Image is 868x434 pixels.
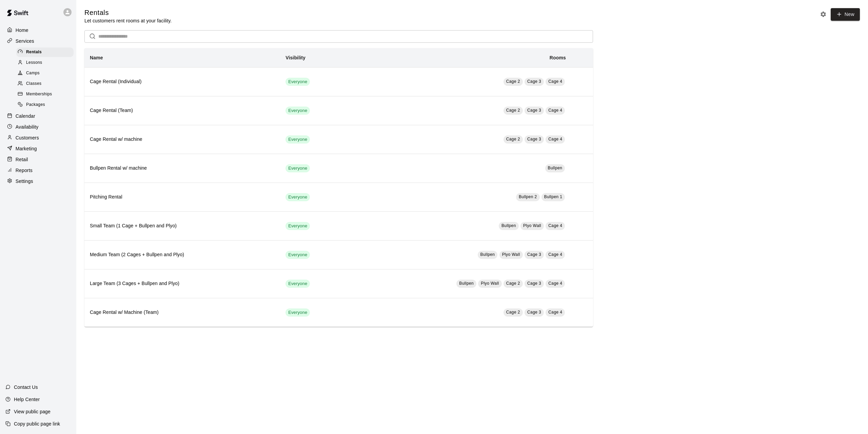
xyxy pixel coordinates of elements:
[84,48,593,327] table: simple table
[90,251,275,259] h6: Medium Team (2 Cages + Bullpen and Plyo)
[16,100,74,110] div: Packages
[26,80,41,87] span: Classes
[527,108,541,113] span: Cage 3
[544,194,563,199] span: Bullpen 1
[285,135,310,144] div: This service is visible to all of your customers
[90,280,275,287] h6: Large Team (3 Cages + Bullpen and Plyo)
[16,47,76,57] a: Rentals
[285,251,310,259] div: This service is visible to all of your customers
[5,176,71,186] a: Settings
[5,154,71,165] a: Retail
[14,384,38,391] p: Contact Us
[285,222,310,230] div: This service is visible to all of your customers
[5,111,71,121] a: Calendar
[26,59,42,66] span: Lessons
[527,79,541,84] span: Cage 3
[285,136,310,143] span: Everyone
[5,36,71,46] a: Services
[84,8,172,17] h5: Rentals
[506,281,520,286] span: Cage 2
[16,167,33,174] p: Reports
[16,145,37,152] p: Marketing
[548,137,562,141] span: Cage 4
[14,420,60,427] p: Copy public page link
[16,134,39,141] p: Customers
[5,133,71,143] a: Customers
[548,166,563,170] span: Bullpen
[16,90,74,99] div: Memberships
[285,223,310,229] span: Everyone
[16,38,34,44] p: Services
[285,78,310,86] div: This service is visible to all of your customers
[90,78,275,86] h6: Cage Rental (Individual)
[285,281,310,287] span: Everyone
[16,178,33,185] p: Settings
[831,8,860,21] a: New
[548,108,562,113] span: Cage 4
[90,107,275,114] h6: Cage Rental (Team)
[502,252,520,257] span: Plyo Wall
[14,396,40,403] p: Help Center
[26,91,52,98] span: Memberships
[285,55,305,60] b: Visibility
[26,101,45,108] span: Packages
[16,48,74,57] div: Rentals
[550,55,566,60] b: Rooms
[548,281,562,286] span: Cage 4
[285,252,310,258] span: Everyone
[16,58,74,68] div: Lessons
[5,25,71,35] a: Home
[5,165,71,175] a: Reports
[5,144,71,154] a: Marketing
[527,310,541,315] span: Cage 3
[16,156,28,163] p: Retail
[527,281,541,286] span: Cage 3
[16,57,76,68] a: Lessons
[26,49,42,56] span: Rentals
[548,79,562,84] span: Cage 4
[506,310,520,315] span: Cage 2
[506,108,520,113] span: Cage 2
[14,408,51,415] p: View public page
[285,308,310,317] div: This service is visible to all of your customers
[16,113,35,119] p: Calendar
[285,193,310,201] div: This service is visible to all of your customers
[527,137,541,141] span: Cage 3
[90,136,275,143] h6: Cage Rental w/ machine
[90,193,275,201] h6: Pitching Rental
[548,223,562,228] span: Cage 4
[285,164,310,172] div: This service is visible to all of your customers
[459,281,474,286] span: Bullpen
[16,79,76,89] a: Classes
[285,194,310,201] span: Everyone
[16,100,76,110] a: Packages
[26,70,40,77] span: Camps
[480,252,495,257] span: Bullpen
[84,17,172,24] p: Let customers rent rooms at your facility.
[16,69,74,78] div: Camps
[818,9,828,19] button: Rental settings
[506,137,520,141] span: Cage 2
[285,165,310,172] span: Everyone
[16,27,28,34] p: Home
[90,309,275,316] h6: Cage Rental w/ Machine (Team)
[90,222,275,230] h6: Small Team (1 Cage + Bullpen and Plyo)
[16,124,39,130] p: Availability
[16,79,74,89] div: Classes
[527,252,541,257] span: Cage 3
[285,309,310,316] span: Everyone
[501,223,516,228] span: Bullpen
[5,122,71,132] a: Availability
[285,107,310,115] div: This service is visible to all of your customers
[285,79,310,85] span: Everyone
[519,194,537,199] span: Bullpen 2
[548,310,562,315] span: Cage 4
[285,280,310,288] div: This service is visible to all of your customers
